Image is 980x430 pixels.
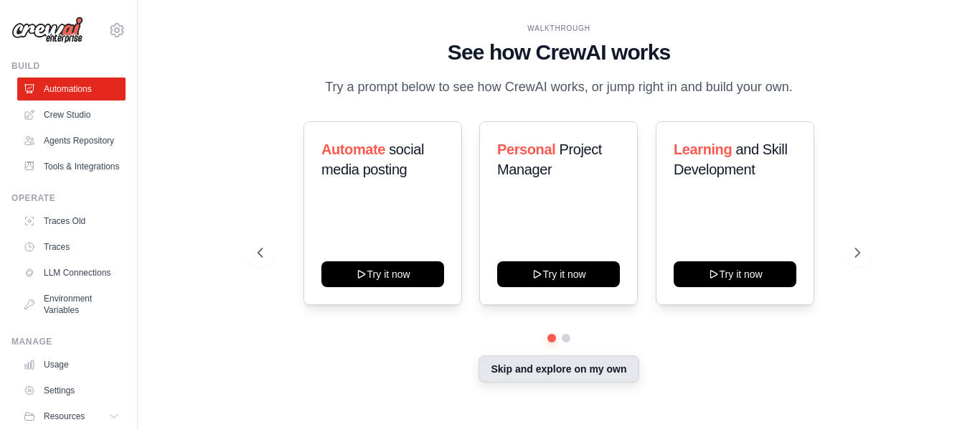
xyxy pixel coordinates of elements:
[17,78,126,101] a: Automations
[258,39,860,65] h1: See how CrewAI works
[497,261,620,287] button: Try it now
[17,103,126,126] a: Crew Studio
[17,210,126,233] a: Traces Old
[17,287,126,322] a: Environment Variables
[497,141,602,177] span: Project Manager
[17,353,126,376] a: Usage
[17,129,126,152] a: Agents Repository
[321,261,444,287] button: Try it now
[11,336,126,347] div: Manage
[11,192,126,204] div: Operate
[17,379,126,402] a: Settings
[674,141,732,157] span: Learning
[11,17,83,44] img: Logo
[44,411,85,422] span: Resources
[17,405,126,428] button: Resources
[321,141,385,157] span: Automate
[17,261,126,284] a: LLM Connections
[479,355,639,383] button: Skip and explore on my own
[11,60,126,72] div: Build
[258,23,860,34] div: WALKTHROUGH
[674,261,796,287] button: Try it now
[17,235,126,258] a: Traces
[318,77,800,98] p: Try a prompt below to see how CrewAI works, or jump right in and build your own.
[321,141,424,177] span: social media posting
[17,155,126,178] a: Tools & Integrations
[497,141,555,157] span: Personal
[674,141,787,177] span: and Skill Development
